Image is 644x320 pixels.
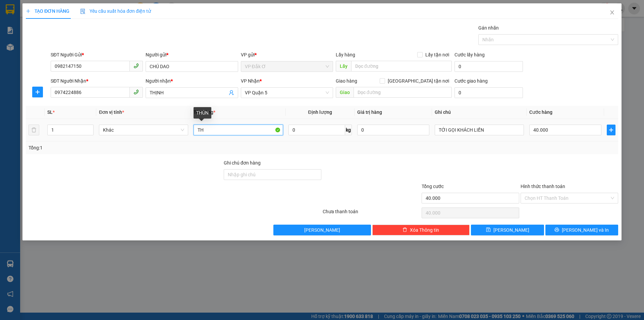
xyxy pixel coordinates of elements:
div: Người nhận [146,77,238,85]
span: [GEOGRAPHIC_DATA] tận nơi [385,77,452,85]
span: Giao hàng [336,78,357,84]
button: [PERSON_NAME] [273,225,371,235]
button: Close [603,3,622,22]
button: plus [607,125,615,135]
input: 0 [357,125,429,135]
span: plus [607,127,615,133]
span: TẠO ĐƠN HÀNG [26,8,69,14]
span: printer [554,227,559,233]
span: Giá trị hàng [357,109,382,115]
span: user-add [229,90,234,95]
input: Ghi chú đơn hàng [224,169,321,180]
input: Cước lấy hàng [454,61,523,72]
span: Khác [103,125,184,135]
div: Chưa thanh toán [322,208,421,220]
div: Người gửi [146,51,238,58]
span: phone [133,89,139,95]
button: printer[PERSON_NAME] và In [545,225,618,235]
div: VP gửi [241,51,333,58]
label: Gán nhãn [478,25,499,31]
th: Ghi chú [432,106,527,119]
input: VD: Bàn, Ghế [194,125,283,135]
label: Cước giao hàng [454,78,488,84]
span: SL [47,109,53,115]
span: Giao [336,87,354,98]
span: [PERSON_NAME] [493,226,529,234]
span: Lấy [336,61,351,72]
span: [PERSON_NAME] [304,226,340,234]
span: Xóa Thông tin [410,226,439,234]
span: kg [345,125,352,135]
button: plus [32,87,43,97]
span: delete [402,227,407,233]
span: Lấy hàng [336,52,355,57]
label: Cước lấy hàng [454,52,485,57]
label: Hình thức thanh toán [521,184,565,189]
span: Cước hàng [529,109,552,115]
span: Đơn vị tính [99,109,124,115]
span: VP Quận 5 [245,88,329,98]
span: close [609,10,615,15]
span: VP Nhận [241,78,260,84]
span: [PERSON_NAME] và In [562,226,609,234]
input: Dọc đường [351,61,452,72]
label: Ghi chú đơn hàng [224,160,261,166]
span: plus [33,89,43,95]
div: THÙN [194,107,211,119]
button: delete [29,125,39,135]
input: Cước giao hàng [454,87,523,98]
input: Dọc đường [354,87,452,98]
span: Yêu cầu xuất hóa đơn điện tử [80,8,151,14]
span: Lấy tận nơi [423,51,452,58]
span: VP Đắk Ơ [245,61,329,72]
span: phone [133,63,139,68]
span: save [486,227,491,233]
button: deleteXóa Thông tin [372,225,470,235]
span: plus [26,9,31,13]
button: save[PERSON_NAME] [471,225,544,235]
div: SĐT Người Gửi [51,51,143,58]
input: Ghi Chú [435,125,524,135]
img: icon [80,9,86,14]
div: SĐT Người Nhận [51,77,143,85]
span: Tổng cước [422,184,444,189]
div: Tổng: 1 [29,144,249,151]
span: Định lượng [308,109,332,115]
